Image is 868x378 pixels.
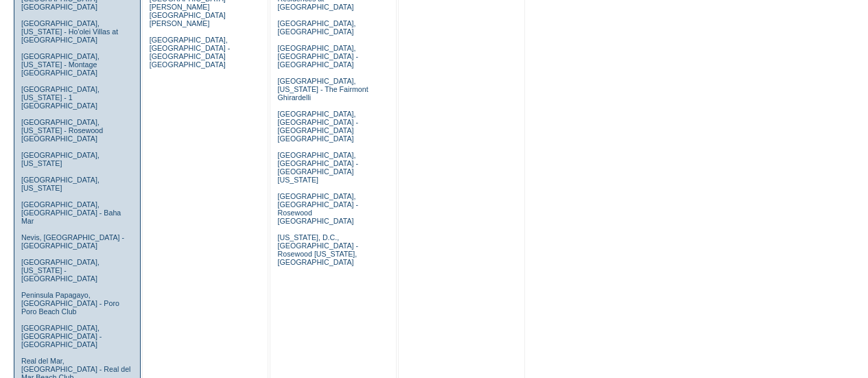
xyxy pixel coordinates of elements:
[21,200,121,225] a: [GEOGRAPHIC_DATA], [GEOGRAPHIC_DATA] - Baha Mar
[277,77,368,102] a: [GEOGRAPHIC_DATA], [US_STATE] - The Fairmont Ghirardelli
[277,44,357,69] a: [GEOGRAPHIC_DATA], [GEOGRAPHIC_DATA] - [GEOGRAPHIC_DATA]
[21,176,99,192] a: [GEOGRAPHIC_DATA], [US_STATE]
[277,151,357,184] a: [GEOGRAPHIC_DATA], [GEOGRAPHIC_DATA] - [GEOGRAPHIC_DATA] [US_STATE]
[21,324,102,349] a: [GEOGRAPHIC_DATA], [GEOGRAPHIC_DATA] - [GEOGRAPHIC_DATA]
[21,52,99,77] a: [GEOGRAPHIC_DATA], [US_STATE] - Montage [GEOGRAPHIC_DATA]
[21,151,99,167] a: [GEOGRAPHIC_DATA], [US_STATE]
[21,233,124,250] a: Nevis, [GEOGRAPHIC_DATA] - [GEOGRAPHIC_DATA]
[21,258,99,283] a: [GEOGRAPHIC_DATA], [US_STATE] - [GEOGRAPHIC_DATA]
[21,85,99,110] a: [GEOGRAPHIC_DATA], [US_STATE] - 1 [GEOGRAPHIC_DATA]
[277,233,357,266] a: [US_STATE], D.C., [GEOGRAPHIC_DATA] - Rosewood [US_STATE], [GEOGRAPHIC_DATA]
[277,19,355,36] a: [GEOGRAPHIC_DATA], [GEOGRAPHIC_DATA]
[21,19,118,44] a: [GEOGRAPHIC_DATA], [US_STATE] - Ho'olei Villas at [GEOGRAPHIC_DATA]
[277,110,357,143] a: [GEOGRAPHIC_DATA], [GEOGRAPHIC_DATA] - [GEOGRAPHIC_DATA] [GEOGRAPHIC_DATA]
[150,36,230,69] a: [GEOGRAPHIC_DATA], [GEOGRAPHIC_DATA] - [GEOGRAPHIC_DATA] [GEOGRAPHIC_DATA]
[21,118,103,143] a: [GEOGRAPHIC_DATA], [US_STATE] - Rosewood [GEOGRAPHIC_DATA]
[21,291,119,316] a: Peninsula Papagayo, [GEOGRAPHIC_DATA] - Poro Poro Beach Club
[277,192,357,225] a: [GEOGRAPHIC_DATA], [GEOGRAPHIC_DATA] - Rosewood [GEOGRAPHIC_DATA]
